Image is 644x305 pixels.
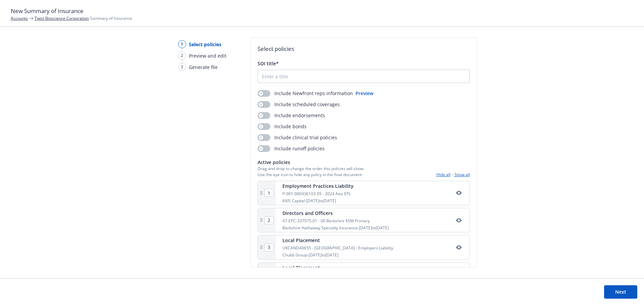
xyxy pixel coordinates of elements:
[258,134,337,141] div: Include clinical trial policies
[35,15,89,21] a: Twist Bioscience Corporation
[258,45,470,53] h2: Select policies
[258,60,279,67] span: SOI title*
[178,63,186,71] div: 3
[258,90,353,97] div: Include Newfront reps information
[282,218,389,224] div: 47-EPC-337975-01 - 00 Berkshire $5M Primary
[282,198,354,204] div: AXIS Capital - [DATE] to [DATE]
[282,237,393,244] div: Local Placement
[189,41,221,48] span: Select policies
[258,208,470,232] div: Directors and Officers47-EPC-337975-01 - 00 Berkshire $5M PrimaryBerkshire Hathaway Specialty Ins...
[178,40,186,48] div: 1
[282,210,389,217] div: Directors and Officers
[282,191,354,197] div: P-001-000436103-05 - 2024 Axis EPL
[282,245,393,251] div: UKCAND40655 - [GEOGRAPHIC_DATA] - Employers Liability
[11,15,28,21] a: Accounts
[604,285,637,299] button: Next
[454,172,470,177] button: Show all
[258,70,470,83] input: Enter a title
[258,262,470,287] div: Local Placement0625CB386825000795 - China - General LiabilityChubb Group-[DATE]to[DATE]
[258,123,307,130] div: Include bonds
[258,159,364,166] span: Active policies
[258,101,340,108] div: Include scheduled coverages
[282,264,373,271] div: Local Placement
[189,52,226,59] span: Preview and edit
[258,112,325,119] div: Include endorsements
[11,7,633,15] h1: New Summary of Insurance
[436,172,470,177] div: -
[178,52,186,60] div: 2
[189,64,218,71] span: Generate file
[258,235,470,259] div: Local PlacementUKCAND40655 - [GEOGRAPHIC_DATA] - Employers LiabilityChubb Group-[DATE]to[DATE]
[282,225,389,231] div: Berkshire Hathaway Specialty Insurance - [DATE] to [DATE]
[356,90,373,97] button: Preview
[436,172,450,177] button: Hide all
[35,15,132,21] span: Summary of Insurance
[258,181,470,205] div: Employment Practices LiabilityP-001-000436103-05 - 2024 Axis EPLAXIS Capital-[DATE]to[DATE]
[258,166,364,177] span: Drag and drop to change the order this policies will show. Use the eye icon to hide any policy in...
[282,252,393,258] div: Chubb Group - [DATE] to [DATE]
[282,182,354,189] div: Employment Practices Liability
[258,145,325,152] div: Include runoff policies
